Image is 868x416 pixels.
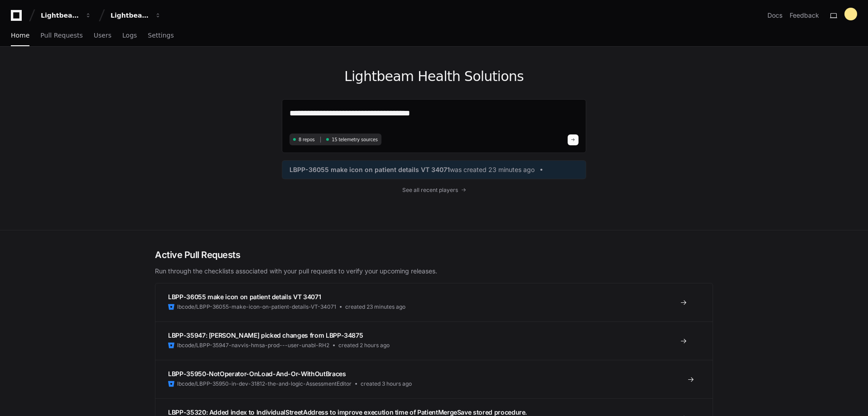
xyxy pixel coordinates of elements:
[155,267,713,276] p: Run through the checklists associated with your pull requests to verify your upcoming releases.
[40,33,82,38] span: Pull Requests
[402,186,458,194] span: See all recent players
[94,33,111,38] span: Users
[361,380,412,387] span: created 3 hours ago
[338,342,390,349] span: created 2 hours ago
[177,342,329,349] span: lbcode/LBPP-35947-navvis-hmsa-prod---user-unabl-RH2
[111,11,149,20] div: Lightbeam Health Solutions
[450,165,535,174] span: was created 23 minutes ago
[177,380,352,387] span: lbcode/LBPP-35950-in-dev-31812-the-and-logic-AssessmentEditor
[299,136,315,143] span: 8 repos
[282,186,586,194] a: See all recent players
[345,303,405,311] span: created 23 minutes ago
[168,370,346,378] span: LBPP-35950-NotOperator-OnLoad-And-Or-WithOutBraces
[148,33,174,38] span: Settings
[41,11,80,20] div: Lightbeam Health
[155,321,713,360] a: LBPP-35947: [PERSON_NAME] picked changes from LBPP-34875lbcode/LBPP-35947-navvis-hmsa-prod---user...
[155,360,713,398] a: LBPP-35950-NotOperator-OnLoad-And-Or-WithOutBraceslbcode/LBPP-35950-in-dev-31812-the-and-logic-As...
[289,165,450,174] span: LBPP-36055 make icon on patient details VT 34071
[289,165,579,174] a: LBPP-36055 make icon on patient details VT 34071was created 23 minutes ago
[177,303,336,311] span: lbcode/LBPP-36055-make-icon-on-patient-details-VT-34071
[282,68,586,85] h1: Lightbeam Health Solutions
[168,408,527,416] span: LBPP-35320: Added index to IndividualStreetAddress to improve execution time of PatientMergeSave ...
[40,25,82,46] a: Pull Requests
[155,283,713,321] a: LBPP-36055 make icon on patient details VT 34071lbcode/LBPP-36055-make-icon-on-patient-details-VT...
[122,33,137,38] span: Logs
[790,11,819,20] button: Feedback
[767,11,782,20] a: Docs
[155,249,713,261] h2: Active Pull Requests
[168,331,363,339] span: LBPP-35947: [PERSON_NAME] picked changes from LBPP-34875
[122,25,137,46] a: Logs
[107,7,165,24] button: Lightbeam Health Solutions
[168,293,321,301] span: LBPP-36055 make icon on patient details VT 34071
[94,25,111,46] a: Users
[332,136,377,143] span: 15 telemetry sources
[11,25,29,46] a: Home
[37,7,95,24] button: Lightbeam Health
[148,25,174,46] a: Settings
[11,33,29,38] span: Home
